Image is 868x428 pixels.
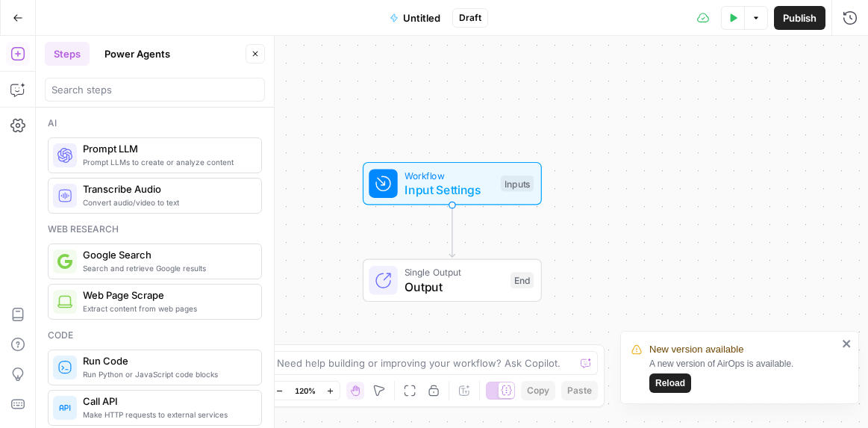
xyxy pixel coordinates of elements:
[842,338,852,350] button: close
[403,10,440,25] span: Untitled
[45,42,90,66] button: Steps
[459,11,481,25] span: Draft
[83,141,249,156] span: Prompt LLM
[783,10,817,25] span: Publish
[83,288,249,303] span: Web Page Scrape
[83,156,249,168] span: Prompt LLMs to create or analyze content
[521,381,555,400] button: Copy
[649,373,691,393] button: Reload
[405,265,503,279] span: Single Output
[83,182,249,196] span: Transcribe Audio
[527,384,549,397] span: Copy
[567,384,592,397] span: Paste
[83,262,249,274] span: Search and retrieve Google results
[83,368,249,380] span: Run Python or JavaScript code blocks
[405,278,503,296] span: Output
[405,168,493,182] span: Workflow
[48,329,262,342] div: Code
[561,381,598,400] button: Paste
[83,353,249,368] span: Run Code
[405,181,493,199] span: Input Settings
[83,196,249,208] span: Convert audio/video to text
[96,42,179,66] button: Power Agents
[655,376,685,390] span: Reload
[295,385,316,397] span: 120%
[449,205,455,257] g: Edge from start to end
[83,409,249,421] span: Make HTTP requests to external services
[83,303,249,314] span: Extract content from web pages
[313,259,591,303] div: Single OutputOutputEnd
[649,357,837,393] div: A new version of AirOps is available.
[313,162,591,205] div: WorkflowInput SettingsInputs
[511,273,534,289] div: End
[381,6,449,30] button: Untitled
[501,176,534,192] div: Inputs
[83,247,249,262] span: Google Search
[48,223,262,236] div: Web research
[51,82,258,97] input: Search steps
[774,6,825,30] button: Publish
[83,394,249,409] span: Call API
[48,117,262,130] div: Ai
[649,342,743,357] span: New version available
